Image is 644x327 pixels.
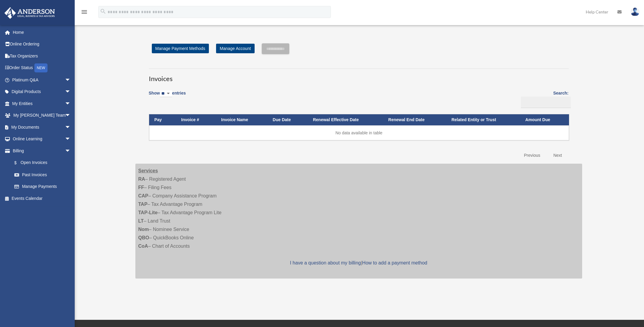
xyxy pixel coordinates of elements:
a: Past Invoices [8,169,77,181]
a: Next [549,149,567,162]
strong: QBO [138,235,149,240]
a: Events Calendar [4,192,80,204]
select: Showentries [160,90,172,97]
th: Renewal Effective Date: activate to sort column ascending [308,114,383,125]
a: My Documentsarrow_drop_down [4,121,80,133]
a: Order StatusNEW [4,62,80,74]
strong: CAP [138,193,149,198]
a: Manage Payment Methods [152,44,209,53]
a: Online Ordering [4,38,80,50]
h3: Invoices [149,69,569,83]
a: Home [4,26,80,38]
span: $ [18,159,21,167]
strong: LT [138,218,144,223]
div: – Registered Agent – Filing Fees – Company Assistance Program – Tax Advantage Program – Tax Advan... [135,164,582,279]
span: arrow_drop_down [65,133,77,145]
strong: TAP-Lite [138,210,158,215]
span: arrow_drop_down [65,86,77,98]
a: My [PERSON_NAME] Teamarrow_drop_down [4,109,80,121]
input: Search: [521,97,571,108]
i: search [100,8,106,15]
a: Billingarrow_drop_down [4,145,77,157]
a: $Open Invoices [8,157,74,169]
img: Anderson Advisors Platinum Portal [3,7,57,19]
td: No data available in table [149,125,569,140]
strong: Nom [138,227,149,232]
p: | [138,259,579,267]
strong: CoA [138,244,148,249]
a: Tax Organizers [4,50,80,62]
span: arrow_drop_down [65,145,77,157]
th: Renewal End Date: activate to sort column ascending [383,114,446,125]
a: menu [81,10,88,16]
th: Related Entity or Trust: activate to sort column ascending [446,114,520,125]
a: How to add a payment method [362,260,427,265]
a: Platinum Q&Aarrow_drop_down [4,74,80,86]
strong: FF [138,185,144,190]
a: Online Learningarrow_drop_down [4,133,80,145]
label: Search: [519,89,569,108]
div: NEW [34,63,48,72]
strong: Services [138,168,158,173]
a: Manage Account [216,44,254,53]
label: Show entries [149,89,186,103]
a: Previous [519,149,544,162]
th: Pay: activate to sort column descending [149,114,176,125]
span: arrow_drop_down [65,98,77,110]
a: My Entitiesarrow_drop_down [4,98,80,109]
th: Invoice #: activate to sort column ascending [176,114,216,125]
th: Due Date: activate to sort column ascending [267,114,308,125]
a: Digital Productsarrow_drop_down [4,86,80,98]
span: arrow_drop_down [65,109,77,122]
i: menu [81,8,88,16]
span: arrow_drop_down [65,121,77,133]
span: arrow_drop_down [65,74,77,86]
th: Invoice Name: activate to sort column ascending [216,114,267,125]
th: Amount Due: activate to sort column ascending [520,114,569,125]
a: I have a question about my billing [290,260,361,265]
img: User Pic [631,7,640,16]
strong: TAP [138,202,148,207]
strong: RA [138,177,145,182]
a: Manage Payments [8,181,77,193]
